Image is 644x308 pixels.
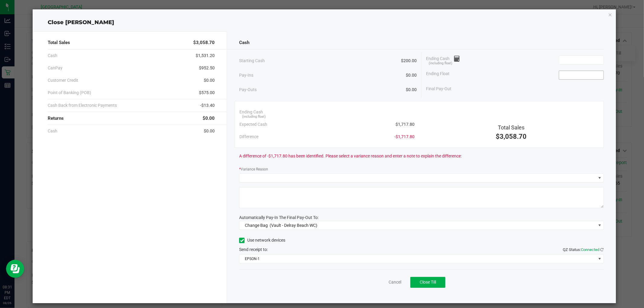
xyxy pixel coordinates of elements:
[581,247,600,252] span: Connected
[48,52,57,59] span: Cash
[245,223,268,228] span: Change Bag
[239,109,263,115] span: Ending Cash
[199,65,215,71] span: $952.50
[196,52,215,59] span: $1,531.20
[406,87,417,93] span: $0.00
[420,280,436,284] span: Close Till
[239,87,257,93] span: Pay-Outs
[48,39,70,46] span: Total Sales
[239,121,267,128] span: Expected Cash
[48,102,117,109] span: Cash Back from Electronic Payments
[193,39,215,46] span: $3,058.70
[239,134,258,140] span: Difference
[394,134,415,140] span: -$1,717.80
[426,56,460,65] span: Ending Cash
[239,72,253,78] span: Pay-Ins
[410,277,445,288] button: Close Till
[242,114,266,119] span: (including float)
[239,237,285,243] label: Use network devices
[239,39,249,46] span: Cash
[563,247,604,252] span: QZ Status:
[429,61,452,66] span: (including float)
[270,223,317,228] span: (Vault - Delray Beach WC)
[426,86,451,92] span: Final Pay-Out
[6,260,24,278] iframe: Resource center
[401,58,417,64] span: $200.00
[199,90,215,96] span: $575.00
[33,18,616,27] div: Close [PERSON_NAME]
[48,128,57,134] span: Cash
[396,121,415,128] span: $1,717.80
[389,279,401,285] a: Cancel
[239,247,268,252] span: Send receipt to:
[496,133,527,140] span: $3,058.70
[204,128,215,134] span: $0.00
[204,77,215,84] span: $0.00
[406,72,417,78] span: $0.00
[48,90,91,96] span: Point of Banking (POB)
[48,77,78,84] span: Customer Credit
[48,65,62,71] span: CanPay
[426,71,450,80] span: Ending Float
[203,115,215,122] span: $0.00
[239,58,265,64] span: Starting Cash
[239,215,319,220] span: Automatically Pay-In The Final Pay-Out To:
[239,255,596,263] span: EPSON-1
[239,167,268,172] label: Variance Reason
[498,124,524,131] span: Total Sales
[48,112,215,125] div: Returns
[239,153,462,159] span: A difference of -$1,717.80 has been identified. Please select a variance reason and enter a note ...
[200,102,215,109] span: -$13.40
